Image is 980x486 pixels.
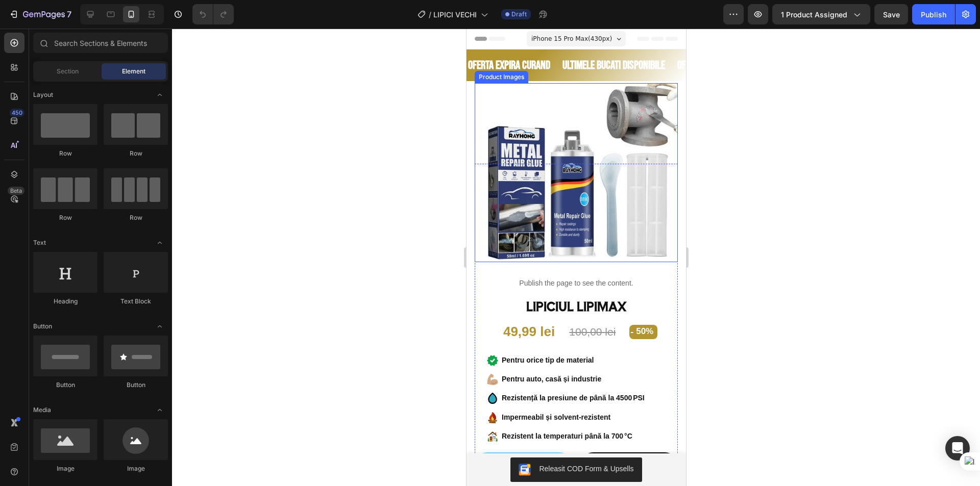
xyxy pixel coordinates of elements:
[8,187,24,195] div: Beta
[433,9,477,20] span: LIPICI VECHI
[33,90,53,99] span: Layout
[122,67,145,76] span: Element
[4,4,76,24] button: 7
[883,10,900,19] span: Save
[945,436,970,461] div: Open Intercom Messenger
[35,385,144,393] strong: Impermeabil și solvent‑rezistent
[8,249,211,260] p: Publish the page to see the content.
[35,325,178,338] p: Pentru orice tip de material
[912,4,955,24] button: Publish
[467,29,686,486] iframe: Design area
[93,295,158,311] div: 100,00 lei
[35,401,178,414] p: Rezistent la temperaturi până la 700 °C
[511,10,527,19] span: Draft
[8,294,89,313] div: 49,99 lei
[33,297,97,306] div: Heading
[35,363,178,376] p: Rezistență la presiune de până la 4500 PSI
[152,87,168,103] span: Toggle open
[429,9,431,20] span: /
[874,4,908,24] button: Save
[152,318,168,335] span: Toggle open
[33,405,51,415] span: Media
[8,55,211,233] a: LIPICIUL LIPIMAX
[10,109,24,117] div: 450
[57,67,79,76] span: Section
[33,238,46,247] span: Text
[33,464,97,473] div: Image
[152,235,168,251] span: Toggle open
[35,344,178,357] p: Pentru auto, casă și industrie
[33,322,52,331] span: Button
[104,297,168,306] div: Text Block
[67,8,71,20] p: 7
[33,213,97,222] div: Row
[33,149,97,158] div: Row
[192,4,234,24] div: Undo/Redo
[211,32,293,41] p: OFERTA EXPIRA CURAND
[104,464,168,473] div: Image
[33,380,97,390] div: Button
[152,402,168,418] span: Toggle open
[8,269,211,286] h1: LIPICIUL LIPIMAX
[104,380,168,390] div: Button
[104,149,168,158] div: Row
[33,33,168,53] input: Search Sections & Elements
[10,44,60,53] div: Product Images
[921,9,946,20] div: Publish
[772,4,870,24] button: 1 product assigned
[781,9,847,20] span: 1 product assigned
[104,213,168,222] div: Row
[168,296,188,310] div: 50%
[163,296,169,311] div: -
